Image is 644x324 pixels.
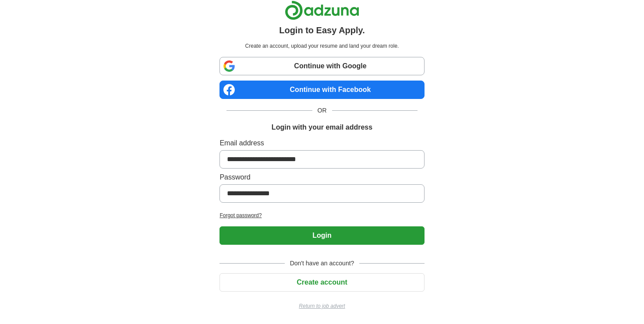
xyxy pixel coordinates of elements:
[219,211,424,219] a: Forgot password?
[221,42,422,50] p: Create an account, upload your resume and land your dream role.
[219,57,424,75] a: Continue with Google
[279,24,365,37] h1: Login to Easy Apply.
[219,302,424,310] a: Return to job advert
[219,278,424,286] a: Create account
[219,81,424,99] a: Continue with Facebook
[219,138,424,148] label: Email address
[312,106,332,115] span: OR
[219,273,424,292] button: Create account
[272,122,372,133] h1: Login with your email address
[285,0,359,20] img: Adzuna logo
[285,259,360,268] span: Don't have an account?
[219,226,424,245] button: Login
[219,172,424,183] label: Password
